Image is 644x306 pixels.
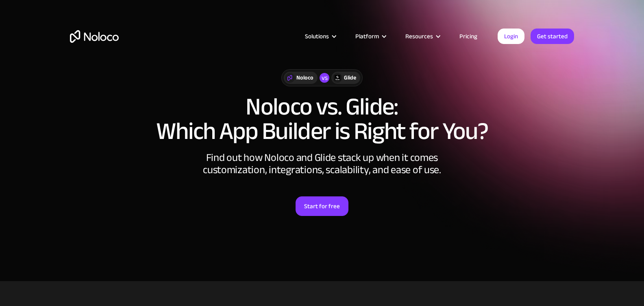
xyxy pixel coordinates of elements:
a: Pricing [449,31,487,42]
div: Platform [355,31,379,42]
a: Start for free [296,196,348,216]
a: home [70,30,119,43]
div: Find out how Noloco and Glide stack up when it comes customization, integrations, scalability, an... [200,152,444,176]
div: vs [320,73,329,83]
div: Solutions [305,31,329,42]
div: Noloco [296,73,313,82]
div: Resources [405,31,433,42]
div: Glide [344,73,356,82]
div: Resources [395,31,449,42]
div: Platform [345,31,395,42]
div: Solutions [295,31,345,42]
h1: Noloco vs. Glide: Which App Builder is Right for You? [70,95,574,143]
a: Login [498,29,524,44]
a: Get started [531,29,574,44]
